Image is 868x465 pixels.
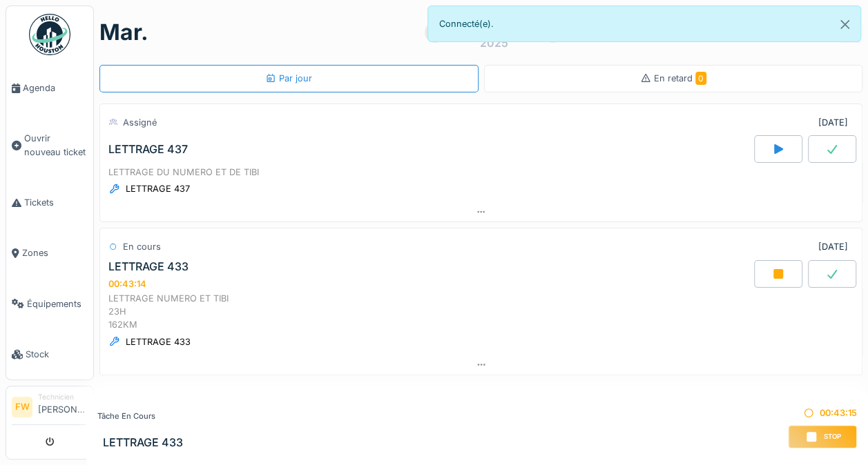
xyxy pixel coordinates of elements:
span: Zones [22,246,88,259]
div: En cours [123,240,161,253]
h3: LETTRAGE 433 [103,436,183,449]
div: LETTRAGE NUMERO ET TIBI 23H 162KM [108,292,853,332]
span: Tickets [24,196,88,209]
div: Assigné [123,116,157,129]
span: 0 [695,72,706,85]
div: LETTRAGE DU NUMERO ET DE TIBI [108,166,853,179]
button: Close [829,6,860,43]
span: Stock [26,348,88,361]
span: Stop [824,432,841,442]
div: Technicien [38,392,88,402]
div: 00:43:14 [108,279,146,289]
a: Zones [6,228,93,278]
a: Agenda [6,63,93,113]
div: [DATE] [818,240,848,253]
span: Ouvrir nouveau ticket [24,132,88,158]
h1: mar. [99,19,148,46]
span: Agenda [23,81,88,95]
li: FW [12,397,32,417]
span: Équipements [27,297,88,310]
img: Badge_color-CXgf-gQk.svg [29,14,70,55]
li: [PERSON_NAME] [38,392,88,422]
span: En retard [654,73,706,83]
div: LETTRAGE 437 [126,182,190,195]
a: Tickets [6,177,93,228]
a: Ouvrir nouveau ticket [6,113,93,177]
a: Équipements [6,279,93,329]
a: FW Technicien[PERSON_NAME] [12,392,88,425]
div: Connecté(e). [427,6,862,42]
div: LETTRAGE 433 [108,260,189,273]
div: 2025 [480,34,508,51]
div: 00:43:15 [788,406,857,419]
div: Tâche en cours [97,410,183,422]
div: [DATE] [818,116,848,129]
div: Par jour [265,72,312,85]
a: Stock [6,329,93,379]
div: LETTRAGE 433 [126,335,191,348]
div: LETTRAGE 437 [108,143,188,156]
